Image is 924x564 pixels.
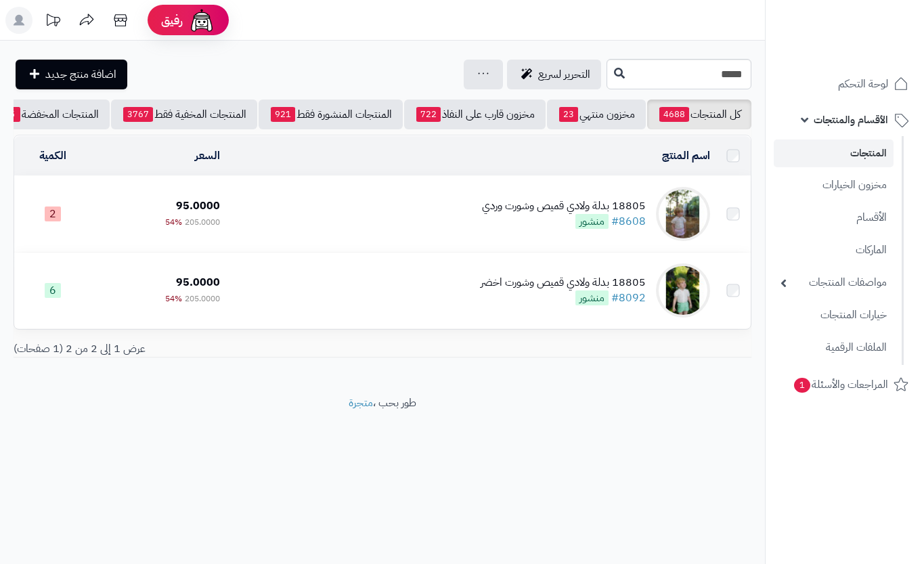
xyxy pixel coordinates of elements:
[507,60,601,89] a: التحرير لسريع
[774,68,916,100] a: لوحة التحكم
[793,375,888,394] span: المراجعات والأسئلة
[349,395,373,411] a: متجرة
[575,290,609,305] span: منشور
[774,139,894,167] a: المنتجات
[656,187,710,241] img: 18805 بدلة ولادي قميص وشورت وردي
[161,12,183,28] span: رفيق
[774,171,894,200] a: مخزون الخيارات
[482,198,646,214] div: 18805 بدلة ولادي قميص وشورت وردي
[814,110,888,129] span: الأقسام والمنتجات
[774,368,916,401] a: المراجعات والأسئلة1
[176,198,220,214] span: 95.0000
[538,66,590,83] span: التحرير لسريع
[3,341,382,357] div: عرض 1 إلى 2 من 2 (1 صفحات)
[185,216,220,228] span: 205.0000
[195,148,220,164] a: السعر
[774,333,894,362] a: الملفات الرقمية
[774,203,894,232] a: الأقسام
[547,100,646,129] a: مخزون منتهي23
[656,263,710,318] img: 18805 بدلة ولادي قميص وشورت اخضر
[416,107,441,122] span: 722
[123,107,153,122] span: 3767
[16,60,127,89] a: اضافة منتج جديد
[611,213,646,230] a: #8608
[45,207,61,221] span: 2
[111,100,257,129] a: المنتجات المخفية فقط3767
[404,100,546,129] a: مخزون قارب على النفاذ722
[838,74,888,93] span: لوحة التحكم
[611,290,646,306] a: #8092
[659,107,689,122] span: 4688
[176,274,220,290] span: 95.0000
[774,236,894,265] a: الماركات
[259,100,403,129] a: المنتجات المنشورة فقط921
[165,292,182,305] span: 54%
[39,148,66,164] a: الكمية
[559,107,578,122] span: 23
[45,283,61,298] span: 6
[662,148,710,164] a: اسم المنتج
[774,301,894,330] a: خيارات المنتجات
[188,7,215,34] img: ai-face.png
[794,378,810,393] span: 1
[647,100,751,129] a: كل المنتجات4688
[185,292,220,305] span: 205.0000
[481,275,646,290] div: 18805 بدلة ولادي قميص وشورت اخضر
[45,66,116,83] span: اضافة منتج جديد
[774,268,894,297] a: مواصفات المنتجات
[832,35,911,63] img: logo-2.png
[165,216,182,228] span: 54%
[36,7,70,37] a: تحديثات المنصة
[575,214,609,229] span: منشور
[271,107,295,122] span: 921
